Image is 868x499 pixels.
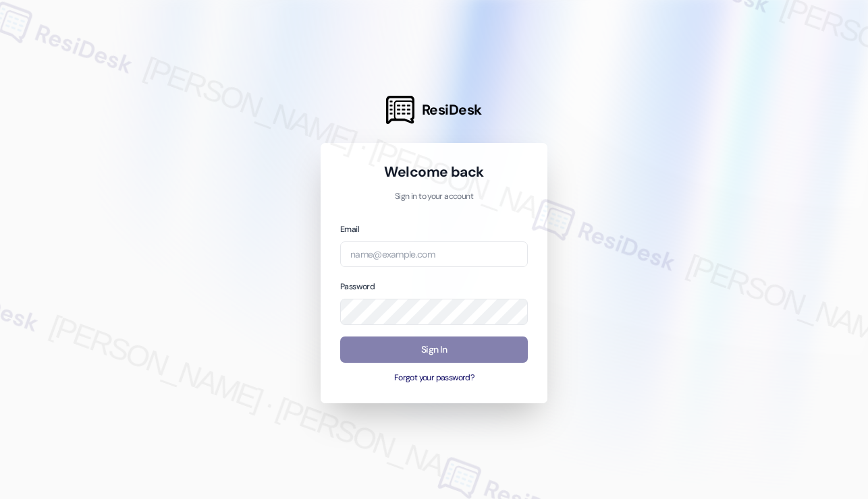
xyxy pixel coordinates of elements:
[340,241,528,268] input: name@example.com
[340,163,528,181] h1: Welcome back
[340,224,359,235] label: Email
[386,96,414,124] img: ResiDesk Logo
[340,336,528,363] button: Sign In
[422,100,482,119] span: ResiDesk
[340,281,375,292] label: Password
[340,372,528,384] button: Forgot your password?
[340,191,528,203] p: Sign in to your account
